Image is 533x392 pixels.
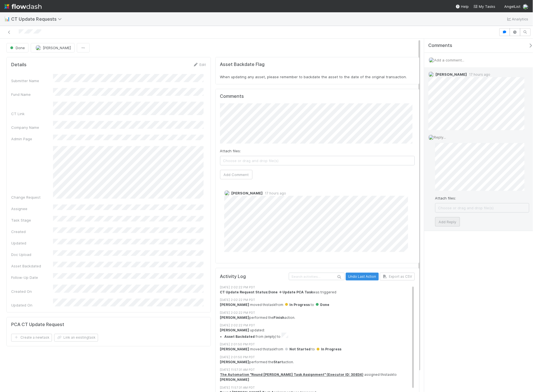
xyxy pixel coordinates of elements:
div: [DATE] 2:02:22 PM PDT [220,298,420,302]
div: CT Link [11,111,53,117]
span: AngelList [505,4,521,9]
label: Attach files: [220,148,241,154]
span: 17 hours ago [263,191,286,195]
span: Comments [429,43,453,48]
div: Updated [11,240,53,246]
input: Search activities... [289,273,345,280]
span: Add a comment... [434,58,465,62]
div: Admin Page [11,136,53,142]
h5: Comments [220,94,415,99]
span: My Tasks [473,4,496,9]
button: [PERSON_NAME] [31,43,75,53]
span: Reply... [434,135,446,139]
div: Change Request [11,194,53,200]
div: moved this task from to [220,302,420,307]
div: Doc Upload [11,252,53,257]
img: avatar_55a2f090-1307-4765-93b4-f04da16234ba.png [523,4,529,9]
div: performed the action. [220,360,420,365]
strong: [PERSON_NAME] [220,360,249,364]
div: Updated On [11,302,53,308]
span: When updating any asset, please remember to backdate the asset to the date of the original transa... [220,75,407,79]
span: 📊 [4,16,10,21]
img: avatar_55a2f090-1307-4765-93b4-f04da16234ba.png [429,135,434,140]
div: Company Name [11,125,53,130]
a: Analytics [506,16,529,22]
div: [DATE] 2:01:50 PM PDT [220,342,420,347]
label: Attach files: [435,195,456,201]
span: [PERSON_NAME] [232,191,263,195]
div: [DATE] 2:02:22 PM PDT [220,323,420,328]
span: Not Started [284,347,311,351]
button: Done [6,43,28,53]
div: [DATE] 11:57:31 AM PDT [220,386,420,390]
div: Submitter Name [11,78,53,84]
div: updated: [220,328,420,339]
h5: Details [11,62,27,68]
strong: [PERSON_NAME] [220,303,249,307]
span: Choose or drag and drop file(s) [436,203,529,212]
span: Done [9,46,25,50]
span: [PERSON_NAME] [436,72,467,77]
div: Asset Backdated [11,263,53,269]
button: Undo Last Action [346,273,379,281]
img: avatar_55a2f090-1307-4765-93b4-f04da16234ba.png [429,57,434,63]
a: The Automation "Round [PERSON_NAME] Task Assignment" (Executor ID: 30834) [220,373,364,377]
div: [DATE] 2:01:50 PM PDT [220,355,420,360]
div: assigned this task to [220,372,420,383]
button: Create a newtask [11,334,52,342]
strong: [PERSON_NAME] [220,315,249,320]
span: Choose or drag and drop file(s) [220,156,415,165]
a: Edit [193,62,206,67]
a: My Tasks [473,4,496,9]
button: Link an existingtask [54,334,98,342]
div: Created [11,229,53,234]
strong: [PERSON_NAME] [220,378,249,382]
div: Fund Name [11,92,53,97]
div: was triggered [220,290,420,295]
img: avatar_ddac2f35-6c49-494a-9355-db49d32eca49.png [35,45,41,51]
div: [DATE] 2:02:22 PM PDT [220,310,420,315]
span: In Progress [316,347,342,351]
div: [DATE] 11:57:31 AM PDT [220,368,420,372]
span: CT Update Requests [11,16,65,22]
button: Export as CSV [380,273,415,281]
div: Created On [11,289,53,294]
span: Done [315,303,330,307]
strong: [PERSON_NAME] [220,347,249,351]
em: (empty) [265,335,277,339]
strong: [PERSON_NAME] [220,328,249,332]
button: Add Reply [435,217,460,227]
h5: Activity Log [220,274,288,279]
div: moved this task from to [220,347,420,352]
strong: Finish [274,315,285,320]
li: from to [225,333,420,339]
h5: PCA CT Update Request [11,322,64,327]
h5: Asset Backdate Flag [220,62,415,67]
div: [DATE] 2:02:22 PM PDT [220,285,420,290]
span: [PERSON_NAME] [43,46,71,50]
div: Help [456,4,469,9]
div: Follow-Up Date [11,275,53,280]
img: avatar_ddac2f35-6c49-494a-9355-db49d32eca49.png [429,72,434,77]
span: In Progress [284,303,310,307]
strong: Start [274,360,283,364]
img: avatar_ddac2f35-6c49-494a-9355-db49d32eca49.png [224,190,230,196]
img: logo-inverted-e16ddd16eac7371096b0.svg [4,2,42,11]
button: Add Comment [220,170,253,179]
div: Task Stage [11,217,53,223]
div: Assignee [11,206,53,212]
strong: Asset Backdated [225,335,255,339]
span: 17 hours ago [467,72,491,77]
strong: CT Update Request Status:Done -> Update PCA Task [220,290,313,294]
div: performed the action. [220,315,420,320]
